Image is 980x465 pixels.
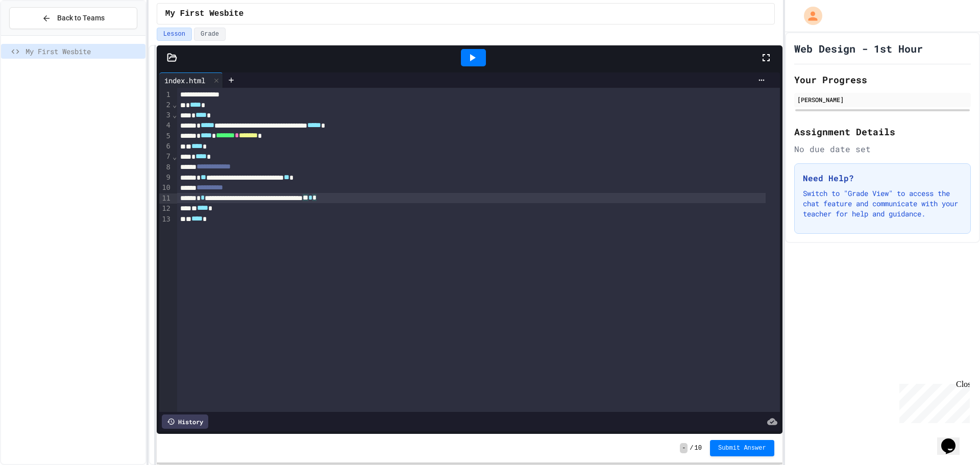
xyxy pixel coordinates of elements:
[4,4,70,65] div: Chat with us now!Close
[794,125,971,139] h2: Assignment Details
[159,152,172,162] div: 7
[165,8,244,20] span: My First Wesbite
[680,443,688,453] span: -
[159,193,172,204] div: 11
[159,162,172,173] div: 8
[159,204,172,214] div: 12
[895,380,970,423] iframe: chat widget
[26,46,141,57] span: My First Wesbite
[172,111,177,119] span: Fold line
[793,4,825,28] div: My Account
[9,7,137,29] button: Back to Teams
[803,188,962,219] p: Switch to "Grade View" to access the chat feature and communicate with your teacher for help and ...
[159,90,172,100] div: 1
[937,424,970,455] iframe: chat widget
[159,100,172,110] div: 2
[718,444,766,452] span: Submit Answer
[794,72,971,87] h2: Your Progress
[710,440,774,456] button: Submit Answer
[794,143,971,155] div: No due date set
[172,101,177,109] span: Fold line
[157,28,192,41] button: Lesson
[194,28,226,41] button: Grade
[159,110,172,120] div: 3
[159,183,172,193] div: 10
[159,120,172,131] div: 4
[794,41,923,56] h1: Web Design - 1st Hour
[172,153,177,161] span: Fold line
[159,141,172,152] div: 6
[159,173,172,183] div: 9
[159,72,223,88] div: index.html
[797,95,968,104] div: [PERSON_NAME]
[159,131,172,141] div: 5
[690,444,693,452] span: /
[159,75,210,86] div: index.html
[803,172,962,184] h3: Need Help?
[162,414,208,429] div: History
[57,13,105,23] span: Back to Teams
[695,444,702,452] span: 10
[159,214,172,225] div: 13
